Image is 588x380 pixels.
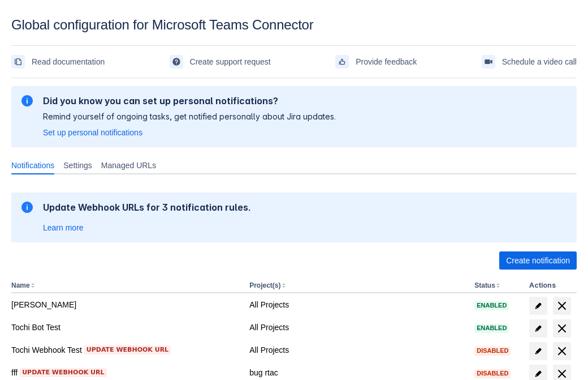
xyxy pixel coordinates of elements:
span: Settings [63,160,92,171]
span: documentation [14,57,23,66]
h2: Update Webhook URLs for 3 notification rules. [43,202,251,213]
span: delete [555,299,569,313]
span: information [20,94,34,108]
span: information [20,200,34,214]
div: bug rtac [249,367,465,378]
span: delete [555,322,569,335]
span: videoCall [484,57,493,66]
span: Read documentation [32,53,105,71]
span: Update webhook URL [87,345,168,355]
div: All Projects [249,299,465,310]
button: Create notification [499,251,577,270]
div: Tochi Bot Test [11,322,240,333]
span: delete [555,344,569,358]
div: [PERSON_NAME] [11,299,240,310]
div: All Projects [249,344,465,356]
span: Enabled [474,302,509,309]
a: Set up personal notifications [43,127,142,138]
span: edit [534,324,543,333]
span: edit [534,347,543,356]
div: Global configuration for Microsoft Teams Connector [11,17,577,33]
button: Project(s) [249,281,280,289]
span: Managed URLs [101,160,156,171]
h2: Did you know you can set up personal notifications? [43,95,336,106]
a: Learn more [43,222,84,233]
span: Enabled [474,325,509,331]
button: Name [11,281,30,289]
span: edit [534,369,543,378]
a: Schedule a video call [482,53,577,71]
span: Provide feedback [356,53,417,71]
th: Actions [525,279,577,293]
a: Read documentation [11,53,105,71]
div: Tochi Webhook Test [11,344,240,356]
span: Notifications [11,160,54,171]
span: edit [534,301,543,310]
span: support [172,57,181,66]
span: Create notification [506,251,570,270]
span: feedback [338,57,347,66]
span: Disabled [474,348,511,354]
p: Remind yourself of ongoing tasks, get notified personally about Jira updates. [43,111,336,122]
a: Create support request [170,53,271,71]
span: Update webhook URL [22,368,104,377]
div: All Projects [249,322,465,333]
div: fff [11,367,240,378]
span: Schedule a video call [502,53,577,71]
a: Provide feedback [335,53,417,71]
span: Disabled [474,370,511,377]
button: Status [474,281,495,289]
span: Create support request [190,53,271,71]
